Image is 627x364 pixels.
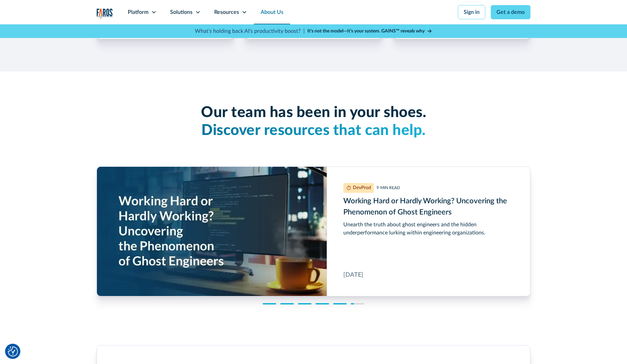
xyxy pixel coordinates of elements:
div: Solutions [170,8,193,16]
span: Discover resources that can help. [201,123,426,138]
div: DevProd [353,184,371,191]
img: Working Hard or Hardly Working? Uncovering the Phenomenon of Ghost Engineers [346,185,351,190]
button: Cookie Settings [8,346,18,357]
h3: Our team has been in your shoes. [97,104,530,140]
div: MIN READ [380,185,400,191]
h3: Working Hard or Hardly Working? Uncovering the Phenomenon of Ghost Engineers [343,196,514,218]
img: Logo of the analytics and reporting company Faros. [97,8,113,19]
strong: It’s not the model—it’s your system. GAINS™ reveals why [307,29,425,33]
a: Get a demo [491,5,530,19]
a: It’s not the model—it’s your system. GAINS™ reveals why [307,28,432,35]
div: [DATE] [343,271,363,280]
p: What's holding back AI's productivity boost? | [195,27,305,35]
div: Resources [214,8,239,16]
div: 9 [377,185,379,191]
a: Sign in [458,5,485,19]
div: Unearth the truth about ghost engineers and the hidden underperformance lurking within engineerin... [343,221,514,237]
img: See what Faros AI can do for you! [97,167,327,296]
a: Working Hard or Hardly Working? Uncovering the Phenomenon of Ghost Engineers [97,167,530,296]
img: Revisit consent button [8,346,18,357]
div: Platform [128,8,148,16]
a: home [97,8,113,19]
